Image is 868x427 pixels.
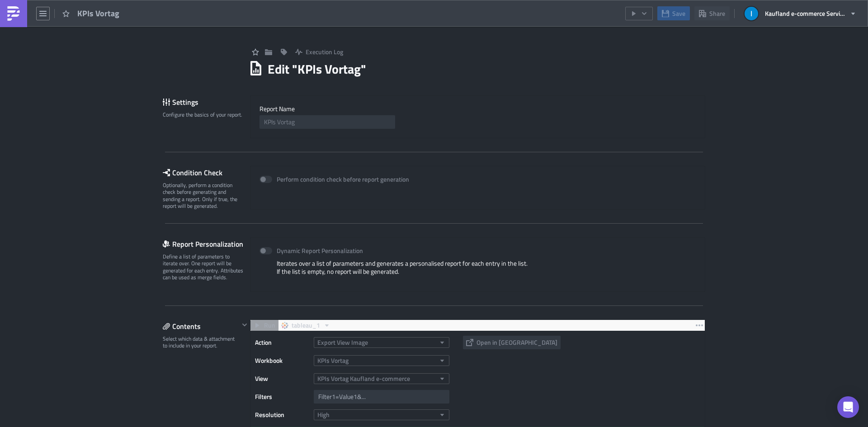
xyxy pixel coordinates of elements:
div: Condition Check [163,166,250,179]
button: Run [250,320,278,331]
img: Avatar [744,6,759,21]
div: Contents [163,319,239,333]
button: Kaufland e-commerce Services GmbH & Co. KG [739,4,861,23]
button: Share [694,6,730,20]
div: Select which data & attachment to include in your report. [163,335,239,349]
button: tableau_1 [278,320,334,331]
label: Workbook [255,354,309,367]
label: Action [255,336,309,349]
span: Execution Log [306,47,343,56]
span: KPIs Vortag [317,356,349,365]
label: Filters [255,390,309,404]
img: tableau_1 [4,4,39,11]
button: KPIs Vortag [314,355,449,366]
button: Save [657,6,690,20]
span: tableau_1 [292,320,320,331]
label: Resolution [255,408,309,422]
div: Iterates over a list of parameters and generates a personalised report for each entry in the list... [259,259,696,282]
img: PushMetrics [6,6,21,21]
div: Configure the basics of your report. [163,111,244,118]
strong: Dynamic Report Personalization [277,246,363,255]
strong: Perform condition check before report generation [277,174,409,184]
span: Export View Image [317,338,368,347]
div: Optionally, perform a condition check before generating and sending a report. Only if true, the r... [163,182,244,210]
button: Open in [GEOGRAPHIC_DATA] [463,336,561,349]
span: Open in [GEOGRAPHIC_DATA] [476,338,557,347]
input: Filter1=Value1&... [314,390,449,404]
button: Execution Log [291,45,348,59]
label: View [255,372,309,385]
button: Export View Image [314,337,449,348]
span: Save [672,9,685,18]
label: Report Nam﻿e [259,105,696,113]
button: KPIs Vortag Kaufland e-commerce [314,373,449,384]
button: High [314,409,449,420]
button: Hide content [239,319,250,330]
span: High [317,410,330,419]
div: Report Personalization [163,237,250,251]
span: Kaufland e-commerce Services GmbH & Co. KG [765,9,846,18]
h1: Edit " KPIs Vortag " [268,61,366,77]
span: KPIs Vortag [77,8,120,19]
div: Open Intercom Messenger [837,396,859,418]
div: Define a list of parameters to iterate over. One report will be generated for each entry. Attribu... [163,253,244,281]
span: KPIs Vortag Kaufland e-commerce [317,374,410,383]
body: Rich Text Area. Press ALT-0 for help. [4,4,432,11]
span: Run [264,320,275,331]
span: Share [709,9,725,18]
div: Settings [163,95,250,109]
